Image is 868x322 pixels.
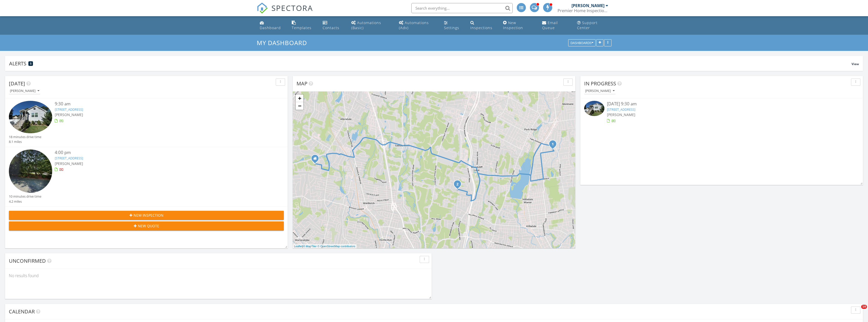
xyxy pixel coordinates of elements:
span: [PERSON_NAME] [55,161,83,166]
div: 8.1 miles [9,139,41,144]
span: [DATE] [9,80,25,87]
a: [STREET_ADDRESS] [55,107,83,112]
a: Leaflet [294,245,302,248]
button: [PERSON_NAME] [9,88,40,94]
a: My Dashboard [257,39,311,47]
div: 18 minutes drive time [9,135,41,139]
i: 1 [552,143,554,146]
a: Contacts [321,18,345,33]
span: New Inspection [134,213,163,218]
div: No results found [5,269,432,282]
span: [PERSON_NAME] [607,112,635,117]
div: | [293,244,357,249]
img: 9356317%2Fcover_photos%2Ffmw722wS1k5Y59FY03I3%2Fsmall.9356317-1756300657922 [9,101,52,133]
div: Support Center [577,20,598,30]
div: 10 minutes drive time [9,194,41,199]
a: Zoom out [296,102,303,110]
button: [PERSON_NAME] [584,88,616,94]
a: Email Queue [540,18,571,33]
div: 4.2 miles [9,199,41,204]
a: New Inspection [501,18,536,33]
img: streetview [9,149,52,193]
a: [STREET_ADDRESS] [607,107,635,112]
div: Dashboard [260,25,281,30]
div: Settings [444,25,459,30]
iframe: Intercom live chat [851,305,863,317]
div: [DATE] 9:30 am [607,101,836,107]
a: 4:00 pm [STREET_ADDRESS] [PERSON_NAME] 10 minutes drive time 4.2 miles [9,149,284,204]
button: New Inspection [9,211,284,220]
a: © MapTiler [303,245,317,248]
div: 47 Stone Fence Rd., Allendale NJ 07401 [315,158,318,161]
span: 10 [861,305,867,309]
span: Map [297,80,307,87]
span: [PERSON_NAME] [55,112,83,117]
span: Unconfirmed [9,257,46,264]
div: Dashboards [570,41,593,45]
a: SPECTORA [257,7,313,17]
div: 21 Hunter Ridge, Woodcliff Lake, NJ 07677 [457,184,460,187]
div: Alerts [9,60,852,67]
input: Search everything... [411,3,513,13]
div: Premier Home Inspection Services [558,8,608,13]
div: New Inspection [503,20,523,30]
a: Support Center [575,18,611,33]
div: Inspections [470,25,492,30]
a: 9:30 am [STREET_ADDRESS] [PERSON_NAME] 18 minutes drive time 8.1 miles [9,101,284,144]
i: 2 [456,183,458,186]
div: Contacts [323,25,339,30]
button: New Quote [9,221,284,231]
a: Templates [290,18,317,33]
span: SPECTORA [271,3,313,13]
a: Inspections [468,18,497,33]
a: © OpenStreetMap contributors [318,245,355,248]
div: Email Queue [542,20,558,30]
a: [STREET_ADDRESS] [55,156,83,160]
span: View [852,62,859,66]
div: Templates [292,25,311,30]
div: 62 Rivervale Rd, Park Ridge, NJ 07656 [553,144,556,147]
span: In Progress [584,80,616,87]
span: New Quote [138,223,159,229]
button: Dashboards [568,40,596,47]
img: 9356317%2Fcover_photos%2Ffmw722wS1k5Y59FY03I3%2Fsmall.9356317-1756300657922 [584,101,604,116]
span: Calendar [9,308,35,315]
a: Automations (Basic) [349,18,393,33]
div: [PERSON_NAME] [10,89,39,93]
div: 9:30 am [55,101,261,107]
img: The Best Home Inspection Software - Spectora [257,3,268,14]
a: Settings [442,18,464,33]
a: Zoom in [296,94,303,102]
div: [PERSON_NAME] [571,3,604,8]
div: Automations (Basic) [351,20,381,30]
span: 5 [30,62,32,65]
a: [DATE] 9:30 am [STREET_ADDRESS] [PERSON_NAME] [584,101,859,123]
a: Dashboard [258,18,286,33]
a: Automations (Advanced) [397,18,438,33]
div: 4:00 pm [55,149,261,156]
div: Automations (Adv) [399,20,429,30]
div: [PERSON_NAME] [585,89,615,93]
